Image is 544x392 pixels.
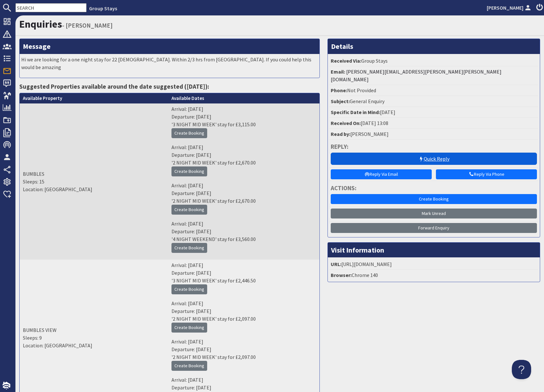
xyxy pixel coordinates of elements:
h3: Message [20,39,319,54]
strong: Received On: [331,120,361,126]
span: Arrival: [DATE] [171,144,203,150]
span: Arrival: [DATE] [171,182,203,189]
strong: Specific Date in Mind: [331,109,380,115]
a: Create Booking [171,323,207,333]
small: - [PERSON_NAME] [62,22,113,29]
a: [PERSON_NAME][EMAIL_ADDRESS][PERSON_NAME][PERSON_NAME][DOMAIN_NAME] [331,68,502,83]
strong: Received Via: [331,58,361,64]
span: Arrival: [DATE] [171,377,203,383]
h3: Details [328,39,540,54]
a: Reply Via Phone [436,169,537,179]
img: staytech_i_w-64f4e8e9ee0a9c174fd5317b4b171b261742d2d393467e5bdba4413f4f884c10.svg [3,382,10,389]
a: Enquiries [19,18,62,31]
iframe: Toggle Customer Support [512,360,531,379]
p: Hi we are looking for a one night stay for 22 [DEMOGRAPHIC_DATA]. Within 2/3 hrs from [GEOGRAPHIC... [21,56,318,71]
span: '3 NIGHT MID WEEK' stay for £3,115.00 [171,121,256,136]
a: Create Booking [171,166,207,176]
span: Departure: [DATE] [171,384,211,391]
li: Chrome 140 [329,270,538,280]
strong: Email: [331,68,345,75]
span: Departure: [DATE] [171,308,211,314]
a: Quick Reply [331,153,537,165]
span: Arrival: [DATE] [171,300,203,307]
a: Reply Via Email [331,169,432,179]
span: '2 NIGHT MID WEEK' stay for £2,097.00 [171,354,256,368]
span: Departure: [DATE] [171,346,211,352]
span: '2 NIGHT MID WEEK' stay for £2,670.00 [171,159,256,174]
span: Arrival: [DATE] [171,262,203,268]
strong: Subject: [331,98,350,104]
a: Create Booking [331,194,537,204]
th: Available Dates [168,93,319,104]
h4: Actions: [331,184,537,192]
li: Group Stays [329,56,538,67]
span: Arrival: [DATE] [171,106,203,112]
li: Not Provided [329,85,538,96]
a: Create Booking [171,361,207,371]
span: Arrival: [DATE] [171,220,203,227]
a: Mark Unread [331,209,537,218]
input: SEARCH [15,3,87,12]
a: Group Stays [89,5,117,12]
strong: Read by: [331,131,350,137]
a: Create Booking [171,284,207,294]
span: Arrival: [DATE] [171,338,203,345]
span: '2 NIGHT MID WEEK' stay for £2,670.00 [171,198,256,212]
span: '3 NIGHT MID WEEK' stay for £2,446.50 [171,277,256,292]
th: Available Property [20,93,168,104]
li: [PERSON_NAME] [329,129,538,140]
h4: Suggested Properties available around the date suggested ([DATE]): [19,83,320,90]
strong: URL: [331,261,341,267]
span: Departure: [DATE] [171,190,211,196]
span: Departure: [DATE] [171,228,211,235]
h3: Visit Information [328,243,540,257]
span: Departure: [DATE] [171,113,211,120]
a: [PERSON_NAME] [487,4,532,12]
li: General Enquiry [329,96,538,107]
h4: Reply: [331,143,537,150]
li: [URL][DOMAIN_NAME] [329,259,538,270]
span: '2 NIGHT MID WEEK' stay for £2,097.00 [171,316,256,330]
td: BUMBLES Sleeps: 15 Location: [GEOGRAPHIC_DATA] [20,103,168,260]
span: Departure: [DATE] [171,270,211,276]
a: Forward Enquiry [331,223,537,233]
a: Create Booking [171,128,207,138]
strong: Phone: [331,87,347,94]
span: Departure: [DATE] [171,152,211,158]
span: '4 NIGHT WEEKEND' stay for £3,560.00 [171,236,256,250]
a: Create Booking [171,243,207,253]
strong: Browser: [331,272,352,278]
li: [DATE] [329,107,538,118]
a: Create Booking [171,205,207,215]
li: [DATE] 13:08 [329,118,538,129]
